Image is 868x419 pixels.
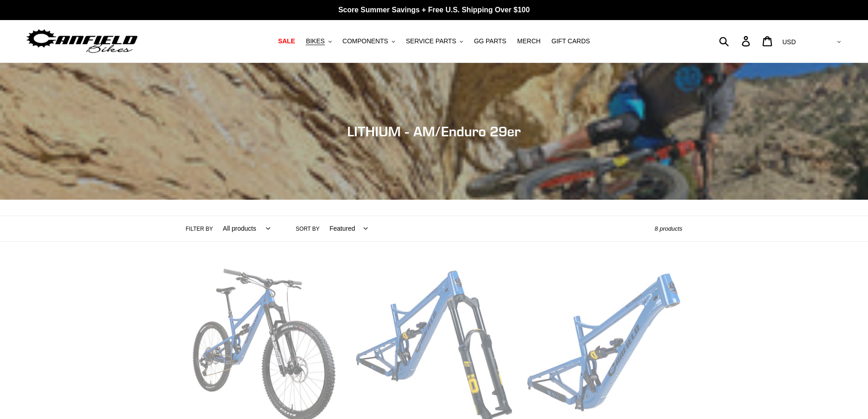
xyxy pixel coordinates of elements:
[301,35,336,47] button: BIKES
[347,123,521,140] span: LITHIUM - AM/Enduro 29er
[513,35,545,47] a: MERCH
[25,27,139,56] img: Canfield Bikes
[474,37,506,45] span: GG PARTS
[296,225,319,233] label: Sort by
[655,225,683,232] span: 8 products
[724,31,747,51] input: Search
[186,225,213,233] label: Filter by
[338,35,400,47] button: COMPONENTS
[343,37,388,45] span: COMPONENTS
[547,35,595,47] a: GIFT CARDS
[306,37,324,45] span: BIKES
[469,35,511,47] a: GG PARTS
[406,37,456,45] span: SERVICE PARTS
[401,35,467,47] button: SERVICE PARTS
[551,37,590,45] span: GIFT CARDS
[273,35,299,47] a: SALE
[517,37,540,45] span: MERCH
[278,37,295,45] span: SALE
